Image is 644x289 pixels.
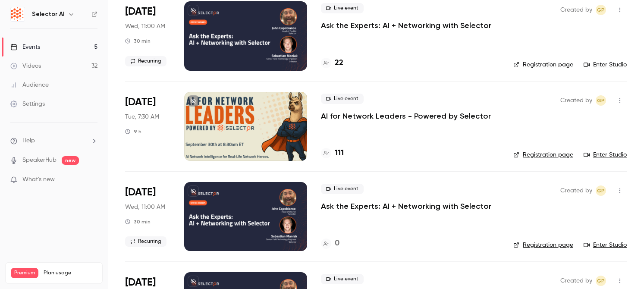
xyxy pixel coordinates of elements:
div: 30 min [125,38,151,44]
div: Settings [10,100,45,108]
span: [DATE] [125,95,156,109]
h6: Selector AI [32,10,64,19]
span: Created by [560,95,592,106]
span: Gianna Papagni [596,95,606,106]
span: Help [22,136,35,145]
span: Live event [321,94,364,104]
span: Gianna Papagni [596,185,606,196]
a: 111 [321,148,344,159]
a: SpeakerHub [22,156,57,165]
a: Ask the Experts: AI + Networking with Selector [321,201,491,211]
div: Videos [10,62,41,70]
h4: 111 [335,148,344,159]
iframe: Noticeable Trigger [87,176,97,184]
a: Registration page [513,241,573,249]
span: new [62,156,79,165]
a: Registration page [513,60,573,69]
span: GP [597,185,605,196]
a: Enter Studio [584,241,627,249]
span: Live event [321,274,364,284]
span: Created by [560,5,592,15]
span: [DATE] [125,185,156,199]
span: Wed, 11:00 AM [125,22,165,31]
span: Gianna Papagni [596,276,606,286]
a: Registration page [513,151,573,159]
span: GP [597,5,605,15]
a: Ask the Experts: AI + Networking with Selector [321,20,491,31]
span: What's new [22,175,55,184]
li: help-dropdown-opener [10,136,97,145]
a: 22 [321,57,343,69]
a: Enter Studio [584,60,627,69]
span: Plan usage [44,270,97,276]
a: AI for Network Leaders - Powered by Selector [321,111,491,121]
div: Events [10,43,40,51]
div: Audience [10,81,49,89]
span: Created by [560,276,592,286]
h4: 22 [335,57,343,69]
span: GP [597,95,605,106]
a: Enter Studio [584,151,627,159]
span: Live event [321,3,364,13]
img: Selector AI [11,7,25,21]
span: Wed, 11:00 AM [125,203,165,211]
span: Gianna Papagni [596,5,606,15]
span: [DATE] [125,5,156,19]
span: Created by [560,185,592,196]
span: Recurring [125,56,166,66]
span: Tue, 7:30 AM [125,113,159,121]
div: Sep 30 Tue, 8:30 AM (America/New York) [125,92,170,161]
span: Live event [321,184,364,194]
a: 0 [321,238,339,249]
div: 9 h [125,128,141,135]
span: Premium [11,268,38,278]
div: Oct 15 Wed, 12:00 PM (America/New York) [125,182,170,251]
h4: 0 [335,238,339,249]
span: GP [597,276,605,286]
span: Recurring [125,236,166,247]
div: Sep 17 Wed, 12:00 PM (America/New York) [125,1,170,70]
div: 30 min [125,218,151,225]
